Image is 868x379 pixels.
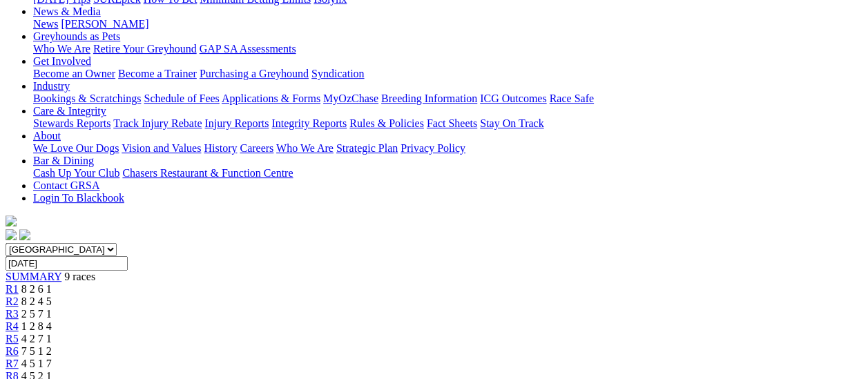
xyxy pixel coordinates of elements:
a: R6 [6,345,19,357]
a: R5 [6,333,19,344]
div: Care & Integrity [33,117,862,130]
input: Select date [6,256,128,271]
a: Care & Integrity [33,105,106,117]
a: GAP SA Assessments [200,43,296,55]
span: 4 5 1 7 [21,358,52,369]
a: Integrity Reports [271,117,347,129]
a: MyOzChase [323,93,378,104]
a: Rules & Policies [349,117,424,129]
a: History [204,142,237,154]
a: We Love Our Dogs [33,142,119,154]
a: Become an Owner [33,68,115,79]
div: About [33,142,862,155]
a: Bookings & Scratchings [33,93,141,104]
span: 1 2 8 4 [21,320,52,332]
a: R1 [6,283,19,295]
img: twitter.svg [19,229,30,240]
a: R3 [6,308,19,320]
div: Get Involved [33,68,862,80]
a: Fact Sheets [427,117,477,129]
a: Login To Blackbook [33,192,124,204]
a: Syndication [311,68,364,79]
a: News & Media [33,6,101,17]
a: Chasers Restaurant & Function Centre [122,167,293,179]
a: Retire Your Greyhound [93,43,197,55]
a: Stewards Reports [33,117,110,129]
a: Applications & Forms [222,93,320,104]
a: About [33,130,61,142]
span: 2 5 7 1 [21,308,52,320]
a: Careers [240,142,273,154]
span: 7 5 1 2 [21,345,52,357]
span: 8 2 6 1 [21,283,52,295]
a: Greyhounds as Pets [33,30,120,42]
a: R4 [6,320,19,332]
a: Schedule of Fees [144,93,219,104]
a: Stay On Track [480,117,543,129]
img: logo-grsa-white.png [6,215,17,226]
a: Purchasing a Greyhound [200,68,309,79]
a: Race Safe [549,93,593,104]
a: Injury Reports [204,117,269,129]
a: Privacy Policy [401,142,465,154]
a: R7 [6,358,19,369]
a: Contact GRSA [33,179,99,191]
a: News [33,18,58,30]
a: Track Injury Rebate [113,117,202,129]
div: Industry [33,93,862,105]
span: 9 races [64,271,95,282]
a: SUMMARY [6,271,61,282]
a: Cash Up Your Club [33,167,119,179]
div: Greyhounds as Pets [33,43,862,55]
a: Industry [33,80,70,92]
div: News & Media [33,18,862,30]
span: 8 2 4 5 [21,295,52,307]
a: R2 [6,295,19,307]
a: Strategic Plan [336,142,398,154]
div: Bar & Dining [33,167,862,179]
a: Bar & Dining [33,155,94,166]
a: Breeding Information [381,93,477,104]
a: Who We Are [276,142,334,154]
a: [PERSON_NAME] [61,18,148,30]
a: Become a Trainer [118,68,197,79]
span: 4 2 7 1 [21,333,52,344]
a: ICG Outcomes [480,93,546,104]
a: Get Involved [33,55,91,67]
img: facebook.svg [6,229,17,240]
a: Vision and Values [122,142,201,154]
a: Who We Are [33,43,90,55]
